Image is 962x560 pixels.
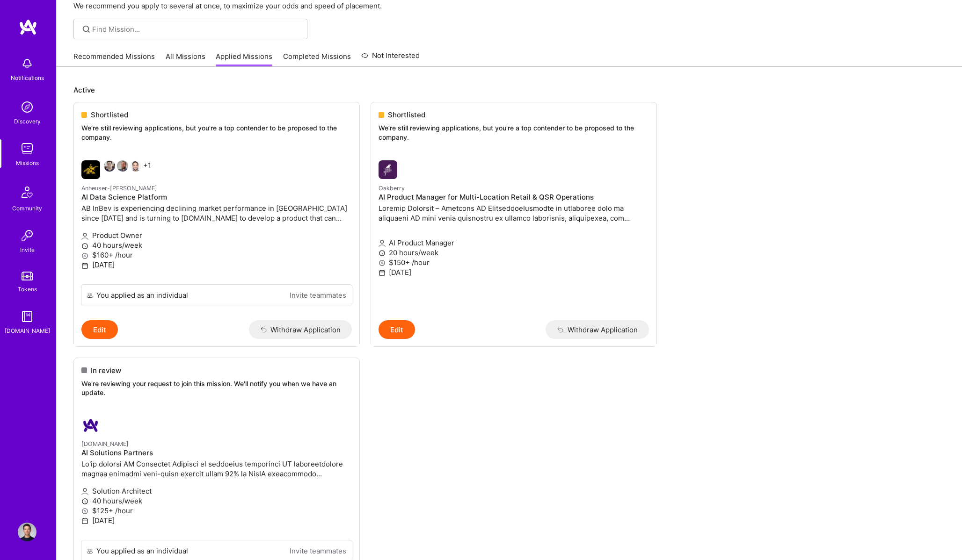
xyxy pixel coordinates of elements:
img: Oakberry company logo [379,160,397,179]
i: icon MoneyGray [379,259,386,266]
img: discovery [18,98,36,116]
p: 40 hours/week [81,240,352,250]
a: Applied Missions [216,51,272,67]
img: tokens [22,272,33,280]
a: Oakberry company logoOakberryAI Product Manager for Multi-Location Retail & QSR OperationsLoremip... [371,153,656,320]
i: icon Applicant [81,233,88,240]
div: You applied as an individual [96,546,188,556]
img: Community [16,181,38,203]
button: Edit [81,320,118,339]
i: icon Applicant [81,488,88,495]
small: Oakberry [379,185,405,192]
i: icon Calendar [81,262,88,269]
div: Tokens [18,284,37,294]
span: Shortlisted [388,110,425,120]
p: 20 hours/week [379,248,649,258]
button: Withdraw Application [249,320,352,339]
div: You applied as an individual [96,290,188,300]
a: Invite teammates [290,290,346,300]
div: Community [12,203,42,213]
a: Invite teammates [290,546,346,556]
img: User Avatar [18,523,36,541]
img: Anheuser-Busch company logo [81,160,100,179]
i: icon Clock [379,250,386,257]
p: Solution Architect [81,486,352,496]
p: $160+ /hour [81,250,352,260]
a: Anheuser-Busch company logoEduardo LuttnerTheodore Van RooyRob Shapiro+1Anheuser-[PERSON_NAME]AI ... [74,153,359,284]
input: Find Mission... [92,24,300,34]
i: icon Calendar [379,269,386,276]
a: Recommended Missions [73,51,155,67]
div: +1 [81,160,151,179]
div: [DOMAIN_NAME] [5,326,50,336]
p: Active [73,85,945,95]
p: Lo'ip dolorsi AM Consectet Adipisci el seddoeius temporinci UT laboreetdolore magnaa enimadmi ven... [81,459,352,479]
p: AI Product Manager [379,238,649,248]
small: Anheuser-[PERSON_NAME] [81,185,157,192]
a: Not Interested [361,50,420,67]
div: Missions [16,158,39,168]
img: A.Team company logo [81,416,100,435]
p: We're reviewing your request to join this mission. We'll notify you when we have an update. [81,379,352,397]
p: $125+ /hour [81,506,352,516]
i: icon Clock [81,498,88,505]
p: Product Owner [81,230,352,240]
h4: AI Solutions Partners [81,449,352,457]
span: In review [91,366,121,375]
h4: AI Data Science Platform [81,193,352,201]
p: AB InBev is experiencing declining market performance in [GEOGRAPHIC_DATA] since [DATE] and is tu... [81,203,352,223]
a: Completed Missions [283,51,351,67]
img: guide book [18,307,36,326]
div: Invite [20,245,35,255]
i: icon MoneyGray [81,252,88,259]
small: [DOMAIN_NAME] [81,440,129,447]
img: Invite [18,226,36,245]
a: A.Team company logo[DOMAIN_NAME]AI Solutions PartnersLo'ip dolorsi AM Consectet Adipisci el seddo... [74,409,359,540]
img: logo [19,19,37,36]
i: icon Calendar [81,517,88,524]
h4: AI Product Manager for Multi-Location Retail & QSR Operations [379,193,649,201]
p: We’re still reviewing applications, but you're a top contender to be proposed to the company. [379,123,649,142]
p: [DATE] [81,516,352,525]
p: 40 hours/week [81,496,352,506]
i: icon SearchGrey [81,24,92,35]
button: Edit [379,320,415,339]
p: [DATE] [379,267,649,277]
p: [DATE] [81,260,352,270]
i: icon MoneyGray [81,508,88,515]
img: Rob Shapiro [130,160,141,172]
p: $150+ /hour [379,258,649,267]
button: Withdraw Application [546,320,649,339]
a: User Avatar [15,523,39,541]
p: We’re still reviewing applications, but you're a top contender to be proposed to the company. [81,123,352,142]
div: Discovery [14,116,41,126]
span: Shortlisted [91,110,128,120]
p: Loremip Dolorsit – Ametcons AD ElitseddoeIusmodte in utlaboree dolo ma aliquaeni AD mini venia qu... [379,203,649,223]
a: All Missions [166,51,205,67]
i: icon Applicant [379,240,386,247]
img: Eduardo Luttner [104,160,115,172]
img: Theodore Van Rooy [117,160,128,172]
i: icon Clock [81,243,88,250]
img: teamwork [18,139,36,158]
